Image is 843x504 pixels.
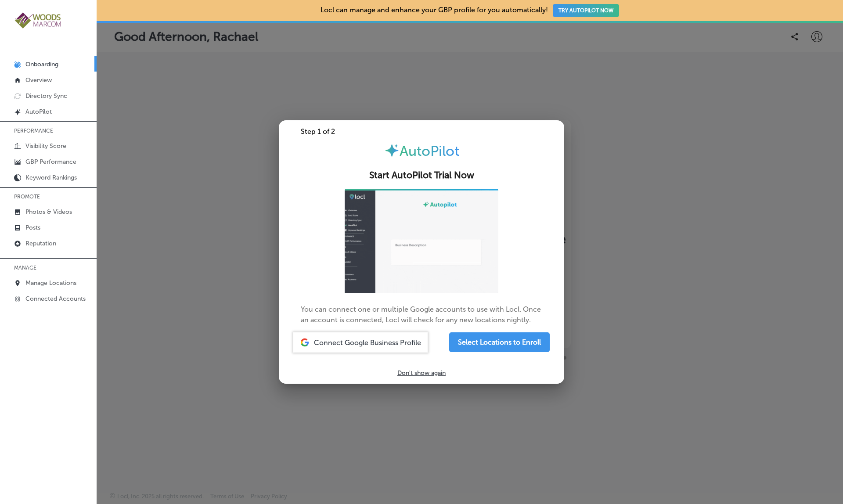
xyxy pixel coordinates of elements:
[25,174,77,181] p: Keyword Rankings
[25,92,67,100] p: Directory Sync
[25,295,86,302] p: Connected Accounts
[345,189,498,293] img: ap-gif
[314,338,421,347] span: Connect Google Business Profile
[25,61,58,68] p: Onboarding
[25,142,66,150] p: Visibility Score
[14,11,62,29] img: 4a29b66a-e5ec-43cd-850c-b989ed1601aaLogo_Horizontal_BerryOlive_1000.jpg
[553,4,619,17] button: TRY AUTOPILOT NOW
[25,158,76,166] p: GBP Performance
[397,369,446,377] p: Don't show again
[449,332,550,352] button: Select Locations to Enroll
[25,76,52,84] p: Overview
[301,189,542,325] p: You can connect one or multiple Google accounts to use with Locl. Once an account is connected, L...
[279,127,564,136] div: Step 1 of 2
[25,224,40,231] p: Posts
[25,240,56,247] p: Reputation
[289,170,554,181] h2: Start AutoPilot Trial Now
[384,143,400,158] img: autopilot-icon
[400,143,459,159] span: AutoPilot
[25,279,76,287] p: Manage Locations
[25,108,52,115] p: AutoPilot
[25,208,72,216] p: Photos & Videos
